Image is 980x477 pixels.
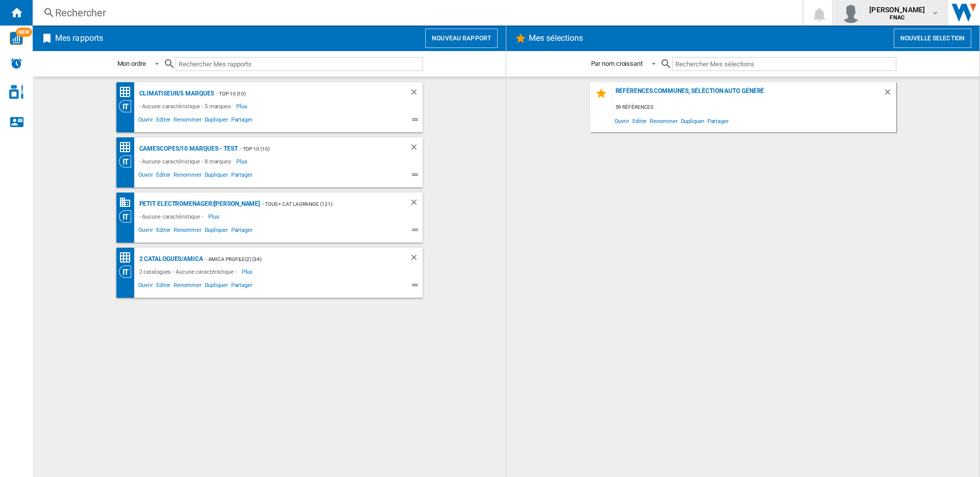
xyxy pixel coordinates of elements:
[172,170,203,182] span: Renommer
[172,280,203,293] span: Renommer
[172,115,203,127] span: Renommer
[10,32,23,45] img: wise-card.svg
[613,114,631,128] span: Ouvrir
[648,114,679,128] span: Renommer
[672,57,896,71] input: Rechercher Mes sélections
[137,155,236,168] div: - Aucune caractéristique - 8 marques
[137,198,260,210] div: Petit electromenager/[PERSON_NAME]
[841,3,861,23] img: profile.jpg
[260,198,388,210] div: - TOUS + Cat Lagrange (121)
[631,114,648,128] span: Editer
[208,210,221,223] span: Plus
[137,100,236,112] div: - Aucune caractéristique - 5 marques
[236,100,249,112] span: Plus
[890,14,904,21] b: FNAC
[119,196,137,209] div: Références communes
[137,87,214,100] div: Climatiseur/5 marques
[137,266,242,278] div: 2 catalogues - Aucune caractéristique -
[137,225,155,237] span: Ouvrir
[55,6,776,20] div: Rechercher
[425,29,498,48] button: Nouveau rapport
[409,142,423,155] div: Supprimer
[409,198,423,210] div: Supprimer
[242,266,255,278] span: Plus
[230,280,254,293] span: Partager
[613,87,883,101] div: Références communes, séléction auto généré
[409,87,423,100] div: Supprimer
[119,266,137,278] div: Vision Catégorie
[155,280,172,293] span: Editer
[176,57,423,71] input: Rechercher Mes rapports
[172,225,203,237] span: Renommer
[53,29,105,48] h2: Mes rapports
[119,210,137,223] div: Vision Catégorie
[203,170,230,182] span: Dupliquer
[9,85,23,99] img: cosmetic-logo.svg
[137,210,208,223] div: - Aucune caractéristique -
[119,141,137,154] div: Matrice des prix
[119,100,137,112] div: Vision Catégorie
[155,225,172,237] span: Editer
[238,142,389,155] div: - Top 10 (10)
[119,86,137,99] div: Matrice des prix
[16,28,32,37] span: NEW
[679,114,706,128] span: Dupliquer
[706,114,730,128] span: Partager
[137,280,155,293] span: Ouvrir
[230,225,254,237] span: Partager
[236,155,249,168] span: Plus
[203,253,389,266] div: - AMICA profile(2) (34)
[230,115,254,127] span: Partager
[155,170,172,182] span: Editer
[203,225,230,237] span: Dupliquer
[137,115,155,127] span: Ouvrir
[409,253,423,266] div: Supprimer
[137,142,238,155] div: Camescopes/10 marques - test
[119,155,137,168] div: Vision Catégorie
[869,5,925,15] span: [PERSON_NAME]
[894,29,971,48] button: Nouvelle selection
[883,87,896,101] div: Supprimer
[591,60,643,67] div: Par nom croissant
[137,253,203,266] div: 2 catalogues/AMICA
[214,87,388,100] div: - Top 10 (10)
[10,57,22,69] img: alerts-logo.svg
[230,170,254,182] span: Partager
[155,115,172,127] span: Editer
[137,170,155,182] span: Ouvrir
[119,251,137,264] div: Matrice des prix
[203,115,230,127] span: Dupliquer
[117,60,146,67] div: Mon ordre
[613,101,896,114] div: 59 références
[527,29,585,48] h2: Mes sélections
[203,280,230,293] span: Dupliquer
